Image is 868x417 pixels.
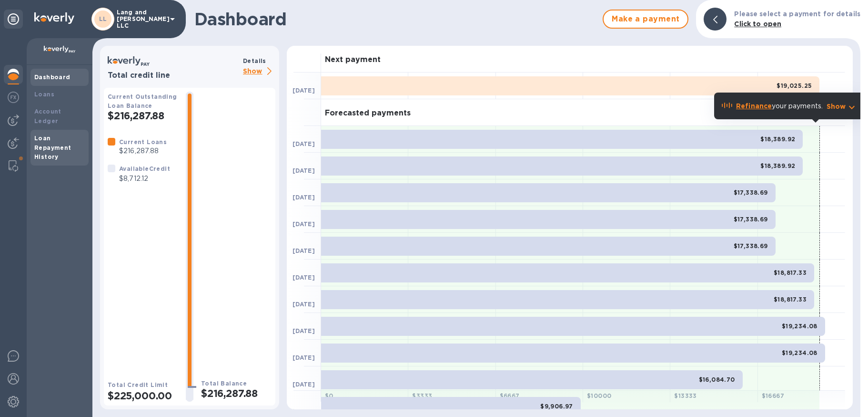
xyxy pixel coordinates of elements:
b: [DATE] [293,87,315,94]
img: Foreign exchange [8,92,19,103]
b: [DATE] [293,194,315,201]
span: Make a payment [611,13,680,25]
b: [DATE] [293,140,315,147]
b: [DATE] [293,354,315,361]
b: [DATE] [293,327,315,334]
b: Available Credit [119,165,170,172]
b: Refinance [736,102,772,110]
p: your payments. [736,101,823,111]
b: $17,338.69 [734,242,768,250]
b: $18,817.33 [774,296,807,303]
b: $16,084.70 [699,376,735,383]
b: LL [99,15,107,22]
b: Current Outstanding Loan Balance [108,93,177,109]
b: $18,389.92 [760,162,795,169]
b: [DATE] [293,301,315,308]
h3: Forecasted payments [325,109,411,118]
b: $18,389.92 [760,136,795,143]
b: [DATE] [293,381,315,388]
b: $9,906.97 [540,403,573,410]
b: Account Ledger [34,108,61,125]
b: $17,338.69 [734,216,768,223]
img: Logo [34,12,74,24]
b: [DATE] [293,167,315,174]
p: Lang and [PERSON_NAME] LLC [117,9,164,29]
b: $19,025.25 [777,82,812,89]
h2: $216,287.88 [108,110,178,122]
b: Details [243,57,266,64]
b: Please select a payment for details [734,10,860,18]
b: $18,817.33 [774,269,807,276]
h1: Dashboard [194,9,598,29]
b: [DATE] [293,274,315,281]
b: Click to open [734,20,781,28]
p: Show [827,102,846,111]
b: Dashboard [34,73,71,81]
h2: $225,000.00 [108,390,178,402]
button: Show [827,102,858,111]
b: [DATE] [293,247,315,254]
h3: Total credit line [108,71,239,80]
b: Loans [34,91,54,98]
h2: $216,287.88 [201,387,272,399]
b: [DATE] [293,220,315,228]
p: Show [243,66,275,78]
b: $19,234.08 [782,323,818,330]
b: Loan Repayment History [34,135,71,161]
p: $216,287.88 [119,146,167,156]
div: Unpin categories [4,10,23,29]
b: Current Loans [119,138,167,146]
b: Total Balance [201,380,247,387]
b: Total Credit Limit [108,381,168,388]
p: $8,712.12 [119,174,170,184]
h3: Next payment [325,55,381,64]
b: $19,234.08 [782,349,818,356]
b: $17,338.69 [734,189,768,196]
button: Make a payment [603,10,688,29]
